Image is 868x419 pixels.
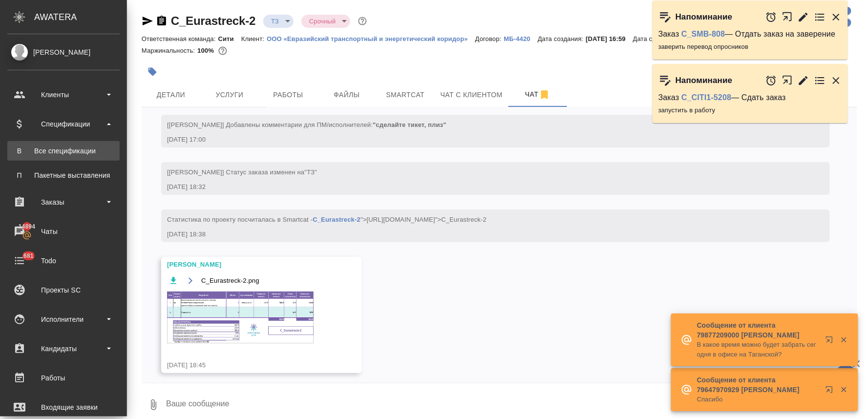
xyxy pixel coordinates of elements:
button: 0.00 RUB; [216,44,229,57]
span: [[PERSON_NAME]] Добавлены комментарии для ПМ/исполнителей: [167,121,446,128]
button: Открыть в новой вкладке [782,6,793,27]
a: C_SMB-808 [681,30,725,38]
a: Проекты SC [2,278,125,302]
span: 681 [18,251,40,261]
span: "сделайте тикет, плиз" [373,121,446,128]
svg: Отписаться [539,89,550,101]
p: Сообщение от клиента 79647970929 [PERSON_NAME] [697,375,819,395]
button: Скачать [167,274,179,287]
a: C_CITI1-5208 [681,93,731,102]
span: Чат с клиентом [441,89,503,101]
p: Клиент: [241,35,267,42]
button: Отложить [765,75,777,86]
button: Открыть в новой вкладке [820,330,843,354]
p: [DATE] 16:59 [586,35,634,42]
span: "ТЗ" [304,168,317,176]
p: Спасибо [697,395,819,404]
p: МБ-4420 [504,35,538,42]
img: C_Eurastreck-2.png [167,292,314,343]
span: Файлы [323,89,370,101]
div: Работы [7,371,120,385]
button: Открыть в новой вкладке [782,70,793,91]
div: AWATERA [34,7,127,27]
a: ООО «Евразийский транспортный и энергетический коридор» [267,34,475,42]
p: 100% [197,47,216,54]
button: Отложить [765,11,777,23]
div: ТЗ [263,15,294,28]
p: Напоминание [676,76,733,85]
p: Дата сдачи: [633,35,671,42]
div: Проекты SC [7,283,120,297]
button: Открыть в новой вкладке [820,380,843,403]
span: Cтатистика по проекту посчиталась в Smartcat - ">[URL][DOMAIN_NAME]">C_Eurastreck-2 [167,216,487,223]
div: [DATE] 18:45 [167,360,328,370]
p: В какое время можно будет забрать сегодня в офисе на Таганской? [697,340,819,359]
a: 14894Чаты [2,219,125,244]
a: ППакетные выставления [7,166,120,185]
button: Перейти в todo [814,11,826,23]
div: Чаты [7,224,120,239]
a: C_Eurastreck-2 [313,216,360,223]
p: Ответственная команда: [142,35,218,42]
div: Все спецификации [12,146,115,156]
a: ВВсе спецификации [7,141,120,161]
p: Сообщение от клиента 79877209000 [PERSON_NAME] [697,320,819,340]
div: Спецификации [7,117,120,131]
div: [DATE] 18:38 [167,230,796,239]
div: Todo [7,253,120,268]
div: [DATE] 18:32 [167,182,796,192]
div: Клиенты [7,87,120,102]
div: Исполнители [7,312,120,327]
button: Скопировать ссылку для ЯМессенджера [142,15,153,27]
button: Закрыть [834,335,854,344]
p: ООО «Евразийский транспортный и энергетический коридор» [267,35,475,42]
span: Детали [148,89,194,101]
button: Срочный [306,17,339,25]
p: Договор: [475,35,504,42]
div: [PERSON_NAME] [7,47,120,58]
p: Дата создания: [538,35,586,42]
div: Заказы [7,195,120,209]
button: Скопировать ссылку [156,15,168,27]
span: Чат [514,88,561,101]
span: Услуги [206,89,253,101]
p: Заказ — Сдать заказ [658,93,842,103]
a: 681Todo [2,249,125,273]
button: Добавить тэг [142,61,163,83]
button: Закрыть [834,385,854,394]
a: МБ-4420 [504,34,538,42]
span: Работы [265,89,312,101]
button: Открыть на драйве [184,274,196,287]
div: [DATE] 17:00 [167,135,796,145]
span: [[PERSON_NAME]] Статус заказа изменен на [167,168,317,176]
div: Входящие заявки [7,400,120,415]
p: Маржинальность: [142,47,197,54]
p: Заказ — Отдать заказ на заверение [658,29,842,39]
p: Сити [218,35,241,42]
button: Закрыть [830,75,842,86]
button: Закрыть [830,11,842,23]
div: Кандидаты [7,341,120,356]
a: Работы [2,366,125,390]
span: C_Eurastreck-2.png [201,276,259,286]
div: [PERSON_NAME] [167,260,328,270]
button: Редактировать [798,75,809,86]
a: C_Eurastreck-2 [171,14,255,27]
span: 14894 [13,222,41,231]
button: Перейти в todo [814,75,826,86]
span: Smartcat [382,89,429,101]
div: Пакетные выставления [12,170,115,180]
button: ТЗ [268,17,282,25]
p: заверить перевод опросников [658,42,842,52]
p: Напоминание [676,12,733,22]
button: Редактировать [798,11,809,23]
p: запустить в работу [658,105,842,115]
div: ТЗ [301,15,350,28]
